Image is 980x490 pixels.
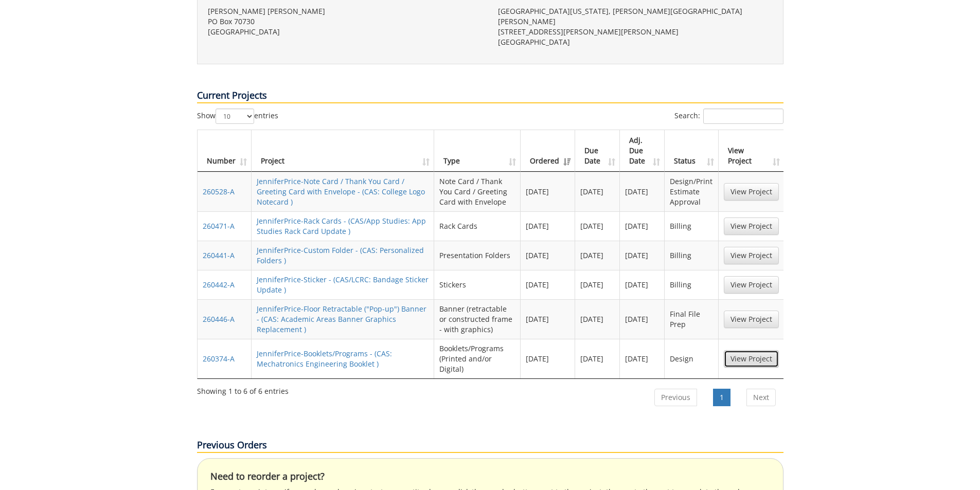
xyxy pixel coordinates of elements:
h4: Need to reorder a project? [210,471,770,482]
a: JenniferPrice-Sticker - (CAS/LCRC: Bandage Sticker Update ) [257,275,429,295]
td: Banner (retractable or constructed frame - with graphics) [434,299,521,339]
td: [DATE] [521,299,575,339]
td: Billing [665,211,718,241]
a: View Project [724,350,779,368]
p: [GEOGRAPHIC_DATA] [208,27,483,37]
a: 260442-A [203,280,235,289]
td: Rack Cards [434,211,521,241]
p: [GEOGRAPHIC_DATA] [498,37,773,47]
a: 260528-A [203,187,235,196]
a: JenniferPrice-Floor Retractable ("Pop-up") Banner - (CAS: Academic Areas Banner Graphics Replacem... [257,304,426,334]
td: [DATE] [521,211,575,241]
td: [DATE] [620,211,665,241]
a: Previous [654,389,697,406]
th: Project: activate to sort column ascending [252,130,434,172]
td: Billing [665,241,718,270]
p: PO Box 70730 [208,16,483,27]
td: Design [665,339,718,378]
a: 260446-A [203,314,235,324]
a: JenniferPrice-Custom Folder - (CAS: Personalized Folders ) [257,245,424,265]
td: Booklets/Programs (Printed and/or Digital) [434,339,521,378]
th: View Project: activate to sort column ascending [719,130,784,172]
a: JenniferPrice-Note Card / Thank You Card / Greeting Card with Envelope - (CAS: College Logo Notec... [257,176,425,207]
td: Billing [665,270,718,299]
select: Showentries [216,108,254,124]
a: View Project [724,217,779,235]
label: Search: [674,108,783,124]
th: Type: activate to sort column ascending [434,130,521,172]
a: 260471-A [203,221,235,231]
a: Next [746,389,776,406]
td: [DATE] [620,299,665,339]
td: [DATE] [620,270,665,299]
td: [DATE] [521,172,575,211]
a: 260441-A [203,250,235,260]
th: Adj. Due Date: activate to sort column ascending [620,130,665,172]
a: View Project [724,311,779,328]
td: [DATE] [521,339,575,378]
td: Design/Print Estimate Approval [665,172,718,211]
td: [DATE] [575,241,620,270]
p: [STREET_ADDRESS][PERSON_NAME][PERSON_NAME] [498,27,773,37]
a: View Project [724,183,779,201]
p: Current Projects [197,89,783,103]
input: Search: [703,108,783,124]
td: Final File Prep [665,299,718,339]
td: Note Card / Thank You Card / Greeting Card with Envelope [434,172,521,211]
td: [DATE] [620,241,665,270]
td: [DATE] [575,299,620,339]
td: [DATE] [575,172,620,211]
a: 260374-A [203,354,235,364]
p: [GEOGRAPHIC_DATA][US_STATE], [PERSON_NAME][GEOGRAPHIC_DATA][PERSON_NAME] [498,6,773,27]
a: JenniferPrice-Rack Cards - (CAS/App Studies: App Studies Rack Card Update ) [257,216,426,236]
a: 1 [713,389,730,406]
div: Showing 1 to 6 of 6 entries [197,382,289,396]
label: Show entries [197,108,278,124]
td: [DATE] [620,339,665,378]
td: Stickers [434,270,521,299]
p: Previous Orders [197,439,783,453]
p: [PERSON_NAME] [PERSON_NAME] [208,6,483,16]
th: Ordered: activate to sort column ascending [521,130,575,172]
td: [DATE] [575,339,620,378]
td: [DATE] [521,241,575,270]
a: View Project [724,247,779,264]
td: [DATE] [575,270,620,299]
th: Status: activate to sort column ascending [665,130,718,172]
th: Due Date: activate to sort column ascending [575,130,620,172]
td: [DATE] [575,211,620,241]
a: View Project [724,276,779,294]
td: Presentation Folders [434,241,521,270]
th: Number: activate to sort column ascending [198,130,252,172]
td: [DATE] [620,172,665,211]
a: JenniferPrice-Booklets/Programs - (CAS: Mechatronics Engineering Booklet ) [257,349,392,369]
td: [DATE] [521,270,575,299]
